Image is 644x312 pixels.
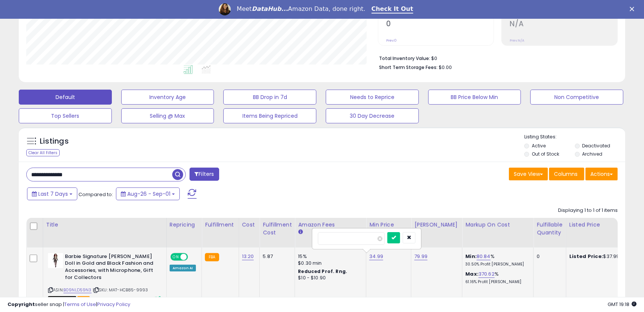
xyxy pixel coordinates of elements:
span: Columns [554,170,578,178]
div: Title [46,221,163,229]
b: Listed Price: [569,253,603,260]
b: Min: [465,253,477,260]
b: Total Inventory Value: [379,55,430,61]
small: Prev: 0 [386,38,397,43]
div: $37.99 [569,253,632,260]
div: 15% [298,253,360,260]
div: % [465,271,528,285]
h2: N/A [510,19,617,30]
b: Short Term Storage Fees: [379,64,438,70]
button: Non Competitive [530,90,623,105]
span: Aug-26 - Sep-01 [127,190,170,198]
button: Default [19,90,112,105]
div: Min Price [369,221,408,229]
button: BB Drop in 7d [223,90,316,105]
b: Max: [465,270,478,277]
a: 370.62 [478,270,495,278]
button: Selling @ Max [121,108,214,123]
button: Actions [585,168,618,180]
div: Clear All Filters [26,149,60,156]
div: Displaying 1 to 1 of 1 items [558,207,618,214]
button: Aug-26 - Sep-01 [116,187,180,200]
button: Columns [549,168,584,180]
a: Check It Out [372,5,414,13]
div: 5.87 [263,253,289,260]
span: 2025-09-9 19:18 GMT [608,301,636,308]
small: Prev: N/A [510,38,524,43]
span: ON [171,253,181,260]
img: Profile image for Georgie [219,3,231,15]
a: 34.99 [369,253,383,260]
button: BB Price Below Min [428,90,521,105]
div: Close [630,7,637,11]
button: Filters [190,168,219,181]
div: Listed Price [569,221,634,229]
i: DataHub... [252,5,288,12]
label: Archived [582,151,602,157]
div: [PERSON_NAME] [414,221,459,229]
div: Amazon AI [170,265,196,271]
div: $0.30 min [298,260,360,267]
div: Cost [242,221,257,229]
a: 13.20 [242,253,254,260]
button: 30 Day Decrease [326,108,419,123]
small: FBA [205,253,219,261]
a: Terms of Use [64,301,96,308]
a: 80.84 [477,253,491,260]
div: Amazon Fees [298,221,363,229]
div: % [465,253,528,267]
h5: Listings [40,136,69,147]
th: The percentage added to the cost of goods (COGS) that forms the calculator for Min & Max prices. [462,218,534,247]
label: Out of Stock [532,151,559,157]
button: Save View [509,168,548,180]
div: Fulfillment [205,221,235,229]
label: Active [532,142,546,149]
div: Fulfillable Quantity [537,221,563,237]
label: Deactivated [582,142,610,149]
b: Barbie Signature [PERSON_NAME] Doll in Gold and Black Fashion and Accessories, with Microphone, G... [65,253,156,283]
div: 0 [537,253,560,260]
span: FBA [77,296,90,303]
span: $0.00 [439,64,452,71]
div: Fulfillment Cost [263,221,292,237]
img: 41PI1yVxVtL._SL40_.jpg [48,253,63,268]
span: OFF [187,253,199,260]
span: Compared to: [78,191,113,198]
span: All listings that are currently out of stock and unavailable for purchase on Amazon [48,296,76,303]
span: | SKU: MAT-HCB85-9993 [93,287,148,293]
button: Items Being Repriced [223,108,316,123]
a: 79.99 [414,253,427,260]
div: Markup on Cost [465,221,530,229]
div: Repricing [170,221,199,229]
li: $0 [379,53,612,62]
a: Privacy Policy [97,301,130,308]
p: Listing States: [524,133,625,141]
button: Top Sellers [19,108,112,123]
h2: 0 [386,19,494,30]
p: 61.16% Profit [PERSON_NAME] [465,279,528,285]
p: 30.50% Profit [PERSON_NAME] [465,262,528,267]
button: Inventory Age [121,90,214,105]
div: Meet Amazon Data, done right. [237,5,366,13]
small: Amazon Fees. [298,229,302,235]
strong: Copyright [8,301,35,308]
b: Reduced Prof. Rng. [298,268,347,274]
div: seller snap | | [8,301,130,308]
button: Last 7 Days [27,187,77,200]
button: Needs to Reprice [326,90,419,105]
span: Last 7 Days [38,190,68,198]
div: $10 - $10.90 [298,275,360,281]
a: B09NLD59N3 [63,287,92,293]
